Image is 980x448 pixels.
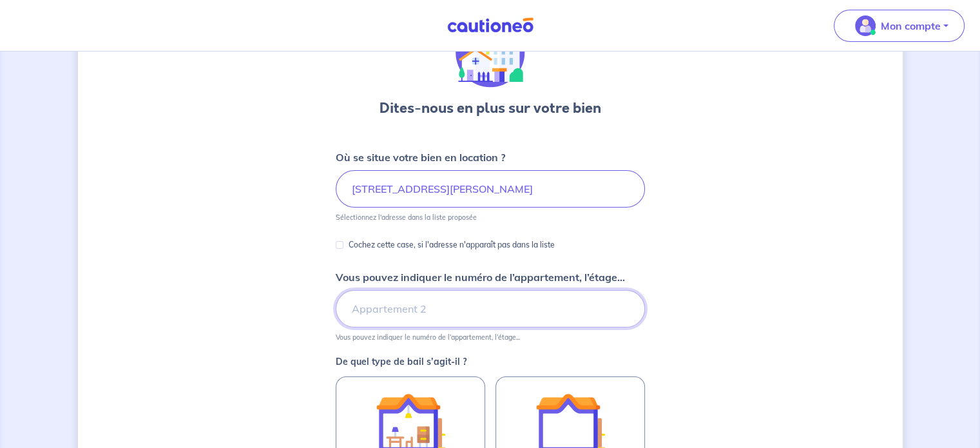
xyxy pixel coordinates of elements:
h3: Dites-nous en plus sur votre bien [380,98,601,119]
p: Vous pouvez indiquer le numéro de l’appartement, l’étage... [336,333,520,342]
img: illu_account_valid_menu.svg [855,15,876,36]
p: Où se situe votre bien en location ? [336,150,505,165]
img: Cautioneo [442,17,539,34]
img: illu_houses.svg [456,18,525,88]
input: 2 rue de paris, 59000 lille [336,170,645,208]
p: Mon compte [881,18,941,34]
input: Appartement 2 [336,290,645,327]
p: Cochez cette case, si l'adresse n'apparaît pas dans la liste [349,237,555,253]
button: illu_account_valid_menu.svgMon compte [834,10,965,42]
p: Vous pouvez indiquer le numéro de l’appartement, l’étage... [336,269,625,285]
p: Sélectionnez l'adresse dans la liste proposée [336,213,477,222]
p: De quel type de bail s’agit-il ? [336,357,645,366]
